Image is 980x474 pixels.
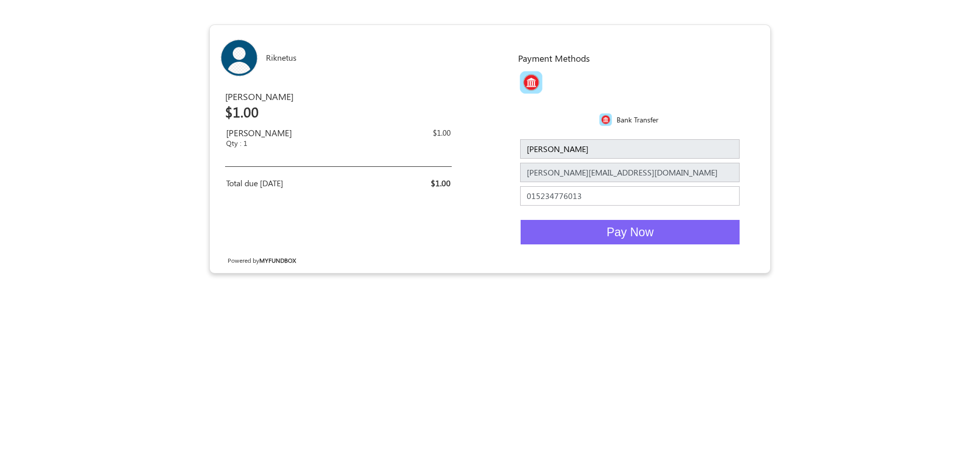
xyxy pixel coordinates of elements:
input: Name [520,139,740,159]
button: Pay Now [521,220,740,245]
h2: Qty : 1 [226,139,354,148]
label: Bank Transfer [617,114,658,125]
h5: Payment Methods [518,53,750,63]
div: Toolbar with button groups [513,67,750,102]
input: Phone [520,186,740,206]
div: Powered by [217,247,355,273]
div: Total due [DATE] [226,177,331,189]
span: $1.00 [433,128,451,138]
h6: Riknetus [266,53,397,62]
div: Tomas Plan [225,90,353,124]
img: BankTransfer.png [520,71,543,94]
div: Tomas Plan [226,127,354,152]
span: $1.00 [431,178,451,188]
input: E-mail [520,163,740,182]
span: Pay Now [606,226,653,239]
img: BankTransfer.png [599,113,612,126]
h2: $1.00 [225,104,353,120]
a: MYFUNDBOX [259,256,296,264]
